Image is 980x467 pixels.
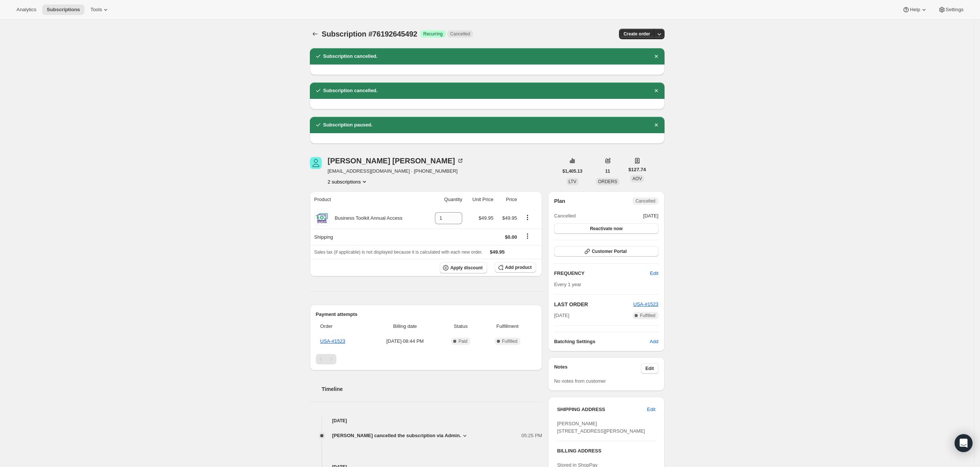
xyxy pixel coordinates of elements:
button: Tools [86,4,114,15]
h2: Subscription paused. [323,121,373,129]
span: Subscriptions [47,7,80,13]
button: Dismiss notification [651,120,662,130]
button: Help [898,4,932,15]
span: ORDERS [598,179,617,184]
span: $49.95 [490,249,505,255]
div: Open Intercom Messenger [955,434,973,452]
span: Analytics [16,7,36,13]
span: Create order [623,31,650,37]
span: $49.95 [502,215,517,221]
button: Edit [641,363,659,374]
span: Settings [946,7,964,13]
button: Add product [495,262,536,273]
span: Cancelled [635,198,655,204]
button: [PERSON_NAME] cancelled the subscription via Admin. [332,432,469,439]
button: Apply discount [440,262,487,273]
div: [PERSON_NAME] [PERSON_NAME] [328,157,464,164]
span: [DATE] [554,312,569,319]
h2: Payment attempts [316,311,536,318]
span: Fulfillment [483,323,532,330]
span: [PERSON_NAME] cancelled the subscription via Admin. [332,432,461,439]
span: AOV [632,176,642,181]
span: Apply discount [450,265,483,271]
button: Subscriptions [42,4,84,15]
button: 11 [601,166,615,176]
span: 05:25 PM [522,432,542,439]
span: Edit [645,366,654,372]
span: $1,405.13 [563,168,582,174]
button: Shipping actions [522,232,533,240]
span: Customer Portal [592,248,626,254]
th: Order [316,318,370,335]
button: $1,405.13 [558,166,587,176]
span: Fulfilled [640,313,655,319]
th: Shipping [310,229,426,245]
span: Reactivate now [590,226,622,232]
span: Sales tax (if applicable) is not displayed because it is calculated with each new order. [314,250,483,255]
button: USA-#1523 [633,301,658,308]
span: Subscription #76192645492 [322,30,417,38]
h2: Subscription cancelled. [323,53,378,60]
h2: Subscription cancelled. [323,87,378,94]
span: Tools [90,7,102,13]
span: Add [650,338,658,345]
button: Analytics [12,4,41,15]
span: Status [443,323,479,330]
button: Create order [619,29,654,39]
img: product img [314,211,329,226]
span: LTV [569,179,576,184]
span: Fulfilled [502,338,517,344]
button: Subscriptions [310,29,320,39]
h3: BILLING ADDRESS [557,447,655,455]
span: $49.95 [479,215,494,221]
h3: SHIPPING ADDRESS [557,406,647,413]
button: Settings [934,4,968,15]
span: Add product [505,264,532,270]
span: 11 [605,168,610,174]
span: [PERSON_NAME] [STREET_ADDRESS][PERSON_NAME] [557,421,645,434]
a: USA-#1523 [320,338,345,344]
th: Price [496,191,519,208]
button: Dismiss notification [651,51,662,62]
button: Product actions [522,213,533,222]
span: Edit [647,406,655,413]
span: $127.74 [628,166,646,173]
nav: Pagination [316,354,536,364]
span: Michael Folda [310,157,322,169]
button: Edit [643,404,660,416]
button: Reactivate now [554,223,658,234]
th: Product [310,191,426,208]
span: Edit [650,270,658,277]
h4: [DATE] [310,417,542,424]
a: USA-#1523 [633,301,658,307]
th: Quantity [426,191,464,208]
span: Every 1 year [554,282,581,287]
h2: FREQUENCY [554,270,650,277]
th: Unit Price [464,191,496,208]
h3: Notes [554,363,641,374]
span: [DATE] · 08:44 PM [372,338,438,345]
span: Recurring [423,31,443,37]
h6: Batching Settings [554,338,650,345]
h2: Timeline [322,385,542,393]
button: Edit [645,267,663,279]
button: Customer Portal [554,246,658,257]
span: Help [910,7,920,13]
button: Add [645,336,663,348]
h2: LAST ORDER [554,301,633,308]
span: [EMAIL_ADDRESS][DOMAIN_NAME] · [PHONE_NUMBER] [328,167,464,175]
span: $0.00 [505,234,517,240]
h2: Plan [554,197,565,205]
button: Dismiss notification [651,85,662,96]
span: Cancelled [450,31,470,37]
span: Cancelled [554,212,576,220]
button: Product actions [328,178,368,185]
span: Billing date [372,323,438,330]
span: [DATE] [643,212,659,220]
div: Business Toolkit Annual Access [329,214,402,222]
span: Paid [458,338,467,344]
span: No notes from customer [554,378,606,384]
